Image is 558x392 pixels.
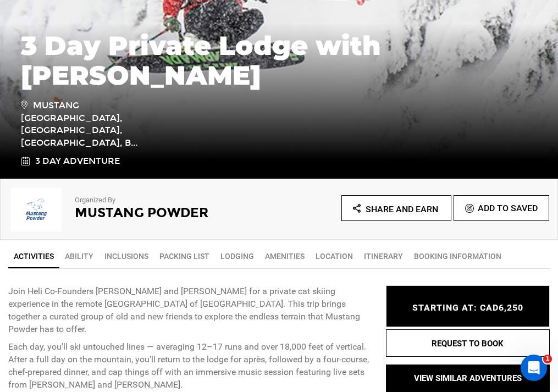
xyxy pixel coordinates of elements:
[215,245,259,267] a: Lodging
[386,365,550,392] button: VIEW SIMILAR ADVENTURES
[366,204,438,214] span: Share and Earn
[9,187,64,231] img: img_0ff4e6702feb5b161957f2ea789f15f4.png
[8,341,369,391] p: Each day, you'll ski untouched lines — averaging 12–17 runs and over 18,000 feet of vertical. Aft...
[75,195,258,206] p: Organized By
[8,285,369,335] p: Join Heli Co-Founders [PERSON_NAME] and [PERSON_NAME] for a private cat skiing experience in the ...
[35,155,120,168] span: 3 Day Adventure
[75,206,258,220] h2: Mustang Powder
[21,98,150,150] span: Mustang [GEOGRAPHIC_DATA], [GEOGRAPHIC_DATA], [GEOGRAPHIC_DATA], B...
[99,245,154,267] a: Inclusions
[154,245,215,267] a: Packing List
[59,245,99,267] a: Ability
[386,329,550,357] button: REQUEST TO BOOK
[543,355,552,363] span: 1
[358,245,408,267] a: Itinerary
[310,245,358,267] a: Location
[408,245,507,267] a: BOOKING INFORMATION
[521,355,547,381] iframe: Intercom live chat
[21,31,538,90] h1: 3 Day Private Lodge with [PERSON_NAME]
[412,302,523,313] span: STARTING AT: CAD6,250
[8,245,59,268] a: Activities
[259,245,310,267] a: Amenities
[478,203,538,213] span: Add To Saved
